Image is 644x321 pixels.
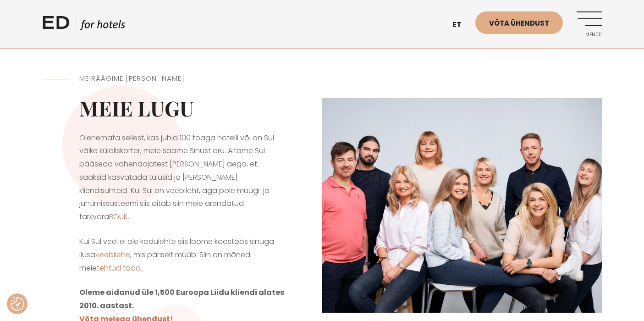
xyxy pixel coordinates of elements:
a: BOUK [109,211,128,222]
a: Võta ühendust [475,11,563,34]
a: veebilehe [95,249,130,260]
p: Olenemata sellest, kas juhid 100 toaga hotelli või on Sul väike külaliskorter, meie saame Sinust ... [79,132,286,224]
h2: Meie lugu [79,95,286,120]
button: Nõusolekueelistused [11,297,24,311]
a: ED HOTELS [43,14,125,37]
a: et [448,14,475,36]
span: Menüü [577,32,602,38]
img: Revisit consent button [11,297,24,311]
strong: Oleme aidanud üle 1,500 Euroopa Liidu kliendi alates 2010. aastast. [79,287,284,311]
a: tehtud tööd [97,263,141,273]
p: Kui Sul veel ei ole kodulehte siis loome koostöös sinuga ilusa , mis päriselt müüb. Siin on mõned... [79,235,286,275]
a: Menüü [577,11,602,37]
h5: ME RÄÄGIME [PERSON_NAME] [79,73,286,84]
